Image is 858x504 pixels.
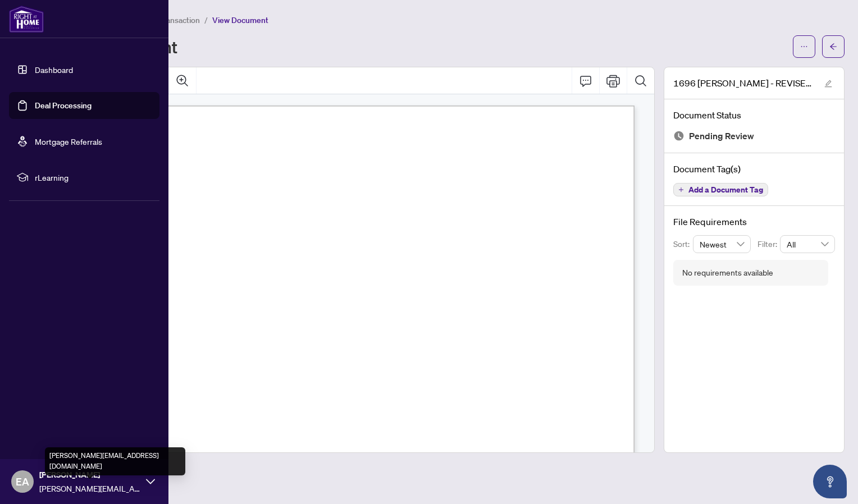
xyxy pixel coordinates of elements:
span: EA [16,474,29,489]
button: Open asap [813,465,847,498]
span: arrow-left [829,43,837,51]
p: Filter: [757,238,780,250]
span: rLearning [35,171,152,184]
span: 1696 [PERSON_NAME] - REVISED TS [PERSON_NAME].pdf [673,76,814,90]
span: View Transaction [140,15,200,25]
span: [PERSON_NAME][EMAIL_ADDRESS][DOMAIN_NAME] [39,482,140,494]
h4: File Requirements [673,215,835,228]
a: Mortgage Referrals [35,136,102,146]
a: Deal Processing [35,100,92,111]
span: ellipsis [800,43,808,51]
button: Add a Document Tag [673,183,768,196]
span: plus [678,187,684,193]
h4: Document Status [673,108,835,122]
span: Pending Review [689,129,754,144]
div: [PERSON_NAME][EMAIL_ADDRESS][DOMAIN_NAME] [45,447,185,475]
span: Newest [700,236,745,253]
a: Dashboard [35,65,73,75]
img: logo [9,6,44,33]
span: View Document [212,15,268,25]
h4: Document Tag(s) [673,162,835,176]
div: No requirements available [682,267,773,279]
span: Add a Document Tag [688,186,763,194]
span: edit [824,80,832,88]
img: Document Status [673,130,684,141]
li: / [204,13,208,26]
span: [PERSON_NAME] [39,469,140,481]
p: Sort: [673,238,693,250]
span: All [787,236,828,253]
